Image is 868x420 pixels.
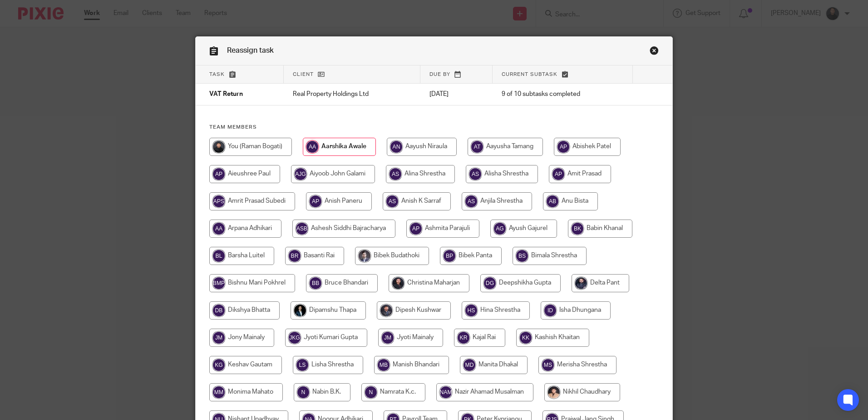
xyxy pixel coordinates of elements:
span: Due by [429,72,450,77]
span: Client [293,72,314,77]
p: [DATE] [429,90,483,99]
td: 9 of 10 subtasks completed [493,84,633,105]
span: Reassign task [227,47,274,54]
h4: Team members [209,124,659,131]
span: Current subtask [502,72,557,77]
a: Close this dialog window [650,46,659,58]
span: VAT Return [209,91,243,98]
p: Real Property Holdings Ltd [293,90,411,99]
span: Task [209,72,225,77]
